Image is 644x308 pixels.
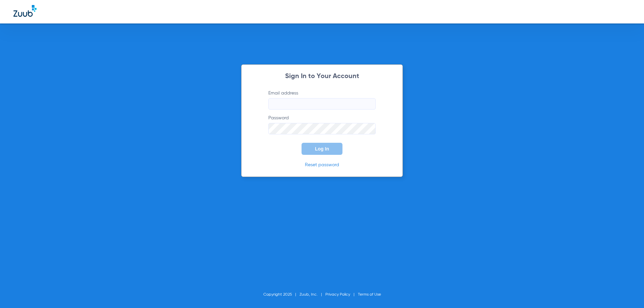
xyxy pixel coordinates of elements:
span: Log In [315,146,329,151]
li: Zuub, Inc. [300,291,325,298]
img: Zuub Logo [13,5,37,17]
label: Email address [268,90,376,110]
label: Password [268,115,376,134]
li: Copyright 2025 [263,291,300,298]
input: Email address [268,98,376,110]
button: Log In [302,143,342,155]
a: Reset password [305,163,339,167]
h2: Sign In to Your Account [258,73,386,80]
a: Terms of Use [358,293,381,297]
input: Password [268,123,376,134]
a: Privacy Policy [325,293,350,297]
